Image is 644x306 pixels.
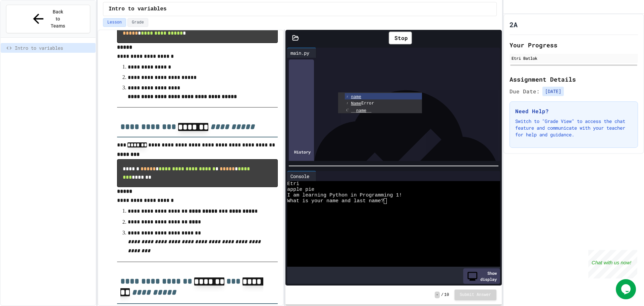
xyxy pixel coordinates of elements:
span: Submit Answer [460,292,491,298]
iframe: chat widget [616,279,637,299]
div: Console [287,173,313,180]
span: apple pie [287,187,314,192]
span: Etri [287,181,299,187]
h2: Your Progress [509,40,638,50]
h3: Need Help? [515,107,632,115]
div: main.py [287,48,316,58]
div: Show display [463,268,500,284]
p: Switch to "Grade View" to access the chat feature and communicate with your teacher for help and ... [515,118,632,138]
span: / [441,292,443,298]
button: Submit Answer [454,290,497,300]
div: Stop [389,32,412,44]
button: Lesson [103,18,126,27]
span: Intro to variables [15,44,93,51]
span: Due Date: [509,87,540,95]
h1: 2A [509,20,518,29]
div: History [289,59,314,244]
span: Intro to variables [109,5,167,13]
span: - [435,292,440,298]
h2: Assignment Details [509,75,638,84]
span: Back to Teams [50,8,66,30]
div: Etri Batlok [512,55,636,61]
span: [DATE] [542,87,564,96]
div: Console [287,171,316,181]
span: What is your name and last name? [287,198,384,204]
button: Grade [127,18,148,27]
span: I am learning Python in Programming 1! [287,192,402,198]
button: Back to Teams [6,5,90,33]
iframe: chat widget [588,250,637,278]
div: main.py [287,49,313,56]
span: 10 [444,292,449,298]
